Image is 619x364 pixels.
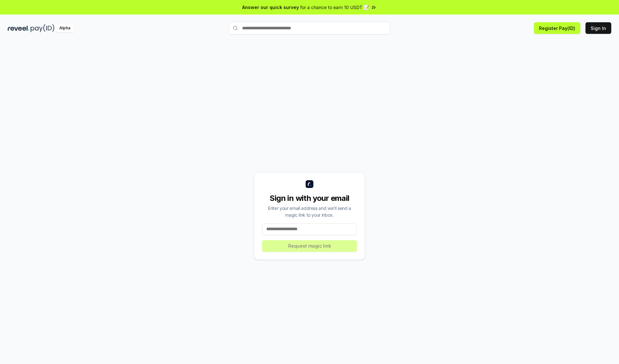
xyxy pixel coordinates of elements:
div: Alpha [56,24,74,32]
img: pay_id [31,24,54,32]
button: Sign In [585,22,611,34]
img: logo_small [306,180,313,188]
span: Answer our quick survey [242,4,299,11]
img: reveel_dark [8,24,29,32]
div: Sign in with your email [262,193,357,203]
button: Register Pay(ID) [534,22,580,34]
div: Enter your email address and we’ll send a magic link to your inbox. [262,205,357,218]
span: for a chance to earn 10 USDT 📝 [300,4,369,11]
